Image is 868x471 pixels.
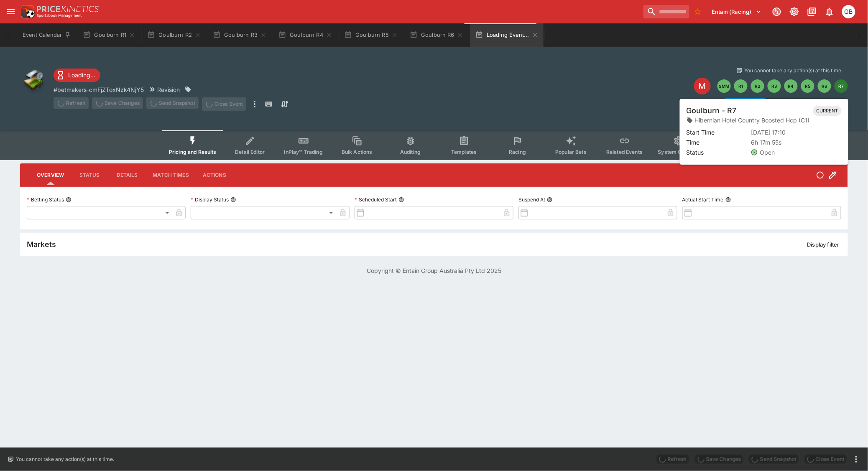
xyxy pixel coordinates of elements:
[146,165,196,185] button: Match Times
[191,196,229,203] p: Display Status
[27,196,64,203] p: Betting Status
[20,67,47,94] img: other.png
[818,79,831,93] button: R6
[840,3,858,21] button: Gary Brigginshaw
[717,79,848,93] nav: pagination navigation
[71,165,108,185] button: Status
[779,100,800,109] p: Override
[784,79,798,93] button: R4
[18,3,35,20] img: PriceKinetics Logo
[804,4,819,19] button: Documentation
[68,71,95,79] p: Loading...
[250,97,260,111] button: more
[751,79,764,93] button: R2
[78,23,140,47] button: Goulburn R1
[739,100,762,109] p: Overtype
[54,85,144,94] p: Copy To Clipboard
[169,149,217,155] span: Pricing and Results
[235,149,265,155] span: Detail Editor
[682,196,724,203] p: Actual Start Time
[643,5,689,18] input: search
[342,149,373,155] span: Bulk Actions
[157,85,180,94] p: Revision
[355,196,397,203] p: Scheduled Start
[707,5,767,18] button: Select Tenant
[801,79,814,93] button: R5
[694,78,711,94] div: Edit Meeting
[162,130,706,160] div: Event type filters
[273,23,337,47] button: Goulburn R4
[818,100,844,109] p: Auto-Save
[658,149,699,155] span: System Controls
[37,14,82,18] img: Sportsbook Management
[725,98,848,111] div: Start From
[16,456,114,463] p: You cannot take any action(s) at this time.
[509,149,526,155] span: Racing
[470,23,544,47] button: Loading Event...
[606,149,643,155] span: Related Events
[18,23,76,47] button: Event Calendar
[717,79,731,93] button: SMM
[734,79,748,93] button: R1
[802,238,845,251] button: Display filter
[339,23,403,47] button: Goulburn R5
[405,23,469,47] button: Goulburn R6
[451,149,477,155] span: Templates
[787,4,802,19] button: Toggle light/dark mode
[284,149,323,155] span: InPlay™ Trading
[518,196,545,203] p: Suspend At
[555,149,587,155] span: Popular Bets
[769,4,784,19] button: Connected to PK
[3,4,18,19] button: open drawer
[108,165,146,185] button: Details
[30,165,71,185] button: Overview
[196,165,233,185] button: Actions
[27,239,56,249] h5: Markets
[851,454,861,464] button: more
[400,149,421,155] span: Auditing
[691,5,705,18] button: No Bookmarks
[208,23,272,47] button: Goulburn R3
[835,79,848,93] button: R7
[37,6,99,12] img: PriceKinetics
[842,5,855,18] div: Gary Brigginshaw
[142,23,206,47] button: Goulburn R2
[768,79,781,93] button: R3
[822,4,837,19] button: Notifications
[745,67,843,74] p: You cannot take any action(s) at this time.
